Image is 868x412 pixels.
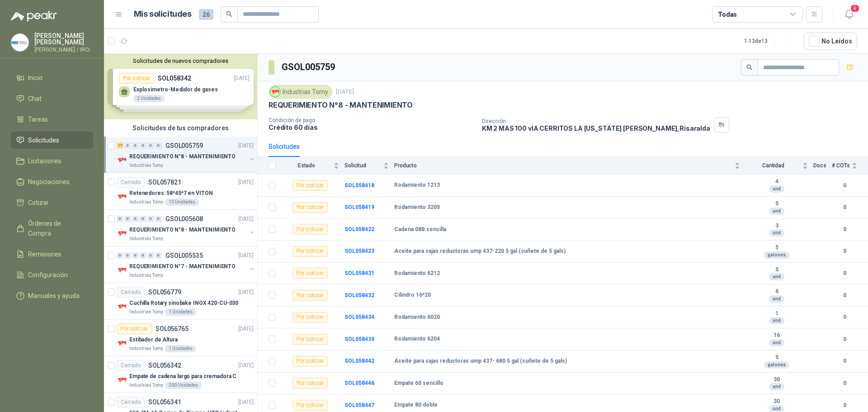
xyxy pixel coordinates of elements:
a: Inicio [11,69,93,86]
h3: GSOL005759 [282,60,336,74]
img: Company Logo [117,338,127,349]
p: REQUERIMIENTO N°7 - MANTENIMIENTO [129,262,236,271]
div: 0 [124,252,131,259]
a: 0 0 0 0 0 0 GSOL005535[DATE] Company LogoREQUERIMIENTO N°7 - MANTENIMIENTOIndustrias Tomy [117,250,255,279]
a: Tareas [11,111,93,128]
img: Company Logo [117,265,127,275]
b: 0 [832,379,857,388]
a: 17 0 0 0 0 0 GSOL005759[DATE] Company LogoREQUERIMIENTO N°8 - MANTENIMIENTOIndustrias Tomy [117,140,255,169]
a: SOL058439 [344,336,374,342]
p: Condición de pago [269,117,475,123]
th: Producto [394,157,745,175]
img: Company Logo [11,34,28,51]
a: Configuración [11,266,93,284]
div: Solicitudes [269,142,300,152]
p: SOL056342 [148,362,181,369]
b: 0 [832,269,857,278]
div: Por cotizar [117,323,152,334]
span: # COTs [832,162,850,169]
div: 0 [147,252,154,259]
a: SOL058419 [344,204,374,210]
a: SOL058442 [344,358,374,364]
div: und [769,295,784,303]
a: Cotizar [11,194,93,211]
div: Por cotizar [292,378,328,388]
b: 0 [832,225,857,234]
div: Solicitudes de tus compradores [104,119,257,137]
b: 1 [745,310,808,317]
div: 0 [132,216,139,222]
b: 0 [832,247,857,256]
th: Docs [813,157,832,175]
a: SOL058432 [344,292,374,298]
span: Configuración [28,270,68,280]
a: Solicitudes [11,132,93,149]
span: Estado [281,162,332,169]
b: 0 [832,181,857,190]
p: Estibador de Altura [129,336,178,344]
p: [PERSON_NAME] [PERSON_NAME] [34,33,93,45]
b: 4 [745,178,808,185]
div: Cerrado [117,360,145,371]
div: 1 Unidades [165,308,196,316]
span: Producto [394,162,733,169]
p: GSOL005759 [165,142,203,149]
img: Company Logo [117,374,127,385]
span: Cotizar [28,198,49,208]
b: Rodamiento 6212 [394,270,440,277]
b: Cilindro 16*20 [394,292,431,299]
div: 0 [117,216,123,222]
div: Cerrado [117,287,145,298]
span: Negociaciones [28,177,70,187]
a: SOL058423 [344,248,374,254]
p: [DATE] [238,398,254,407]
div: 0 [124,216,131,222]
span: Manuales y ayuda [28,291,80,301]
a: SOL058447 [344,402,374,408]
div: 0 [147,216,154,222]
div: 0 [132,252,139,259]
a: Por cotizarSOL056765[DATE] Company LogoEstibador de AlturaIndustrias Tomy1 Unidades [104,320,257,356]
b: 16 [745,332,808,339]
div: und [769,383,784,390]
span: Cantidad [745,162,801,169]
b: 0 [832,335,857,344]
a: CerradoSOL057821[DATE] Company LogoRetenedores: 58*45*7 en VITONIndustrias Tomy10 Unidades [104,173,257,210]
b: Rodamiento 6204 [394,336,440,343]
p: SOL057821 [148,179,181,185]
p: REQUERIMIENTO N°8 - MANTENIMIENTO [129,226,236,234]
b: 6 [745,288,808,295]
b: 30 [745,376,808,384]
p: Empate de cadena largo para cremadora C [129,372,236,381]
div: Por cotizar [292,290,328,301]
th: # COTs [832,157,868,175]
button: Solicitudes de nuevos compradores [108,57,254,64]
div: und [769,185,784,193]
img: Logo peakr [11,11,57,22]
div: Por cotizar [292,356,328,367]
a: Negociaciones [11,173,93,190]
b: 0 [832,357,857,365]
p: [DATE] [238,178,254,187]
a: Remisiones [11,246,93,263]
p: Industrias Tomy [129,308,163,316]
b: 5 [745,244,808,251]
p: [DATE] [336,88,354,96]
b: 5 [745,354,808,361]
div: Por cotizar [292,246,328,257]
div: 0 [147,142,154,149]
b: Rodamiento 3205 [394,204,440,211]
div: Solicitudes de nuevos compradoresPor cotizarSOL058342[DATE] Explosimetro-Medidor de gases2 Unidad... [104,54,257,119]
a: SOL058422 [344,226,374,232]
b: SOL058446 [344,380,374,386]
div: und [769,229,784,237]
a: SOL058434 [344,314,374,320]
p: [DATE] [238,288,254,297]
p: [DATE] [238,142,254,150]
b: SOL058418 [344,182,374,189]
